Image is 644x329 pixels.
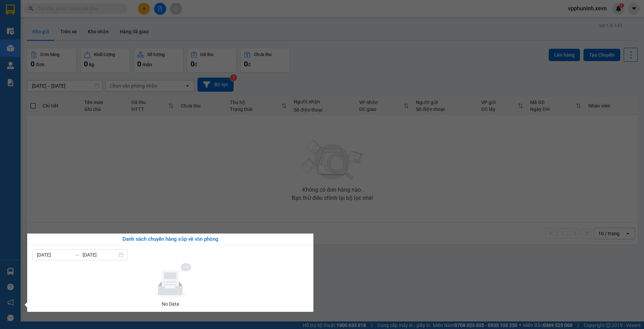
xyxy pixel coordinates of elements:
span: to [74,252,80,258]
input: Đến ngày [83,251,117,259]
div: No Data [35,300,305,308]
input: Từ ngày [37,251,72,259]
div: Danh sách chuyến hàng sắp về văn phòng [33,235,308,243]
span: swap-right [74,252,80,258]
